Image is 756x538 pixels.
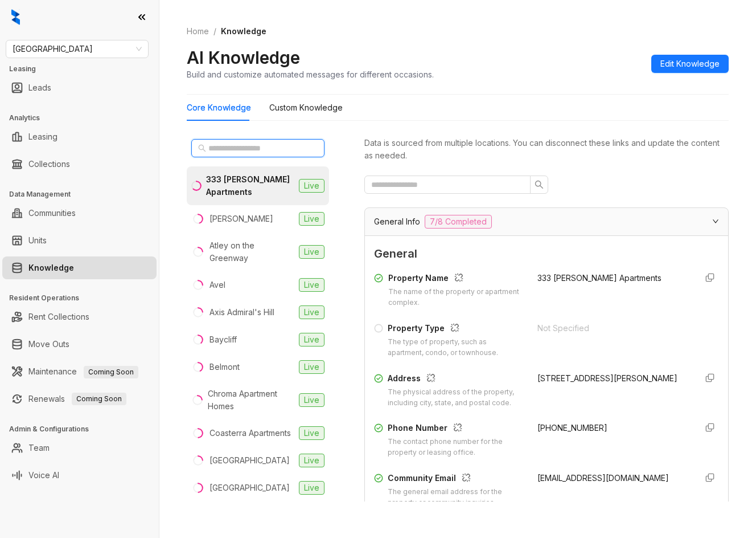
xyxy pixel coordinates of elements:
[388,287,524,308] div: The name of the property or apartment complex.
[28,305,89,328] a: Rent Collections
[209,454,290,467] div: [GEOGRAPHIC_DATA]
[299,481,324,495] span: Live
[388,472,524,487] div: Community Email
[299,245,324,259] span: Live
[28,153,70,176] a: Collections
[209,306,274,319] div: Axis Admiral's Hill
[9,424,159,434] h3: Admin & Configurations
[537,372,687,385] div: [STREET_ADDRESS][PERSON_NAME]
[365,208,728,235] div: General Info7/8 Completed
[2,202,157,225] li: Communities
[28,125,57,148] a: Leasing
[537,322,687,335] div: Not Specified
[9,293,159,303] h3: Resident Operations
[299,278,324,292] span: Live
[299,333,324,347] span: Live
[299,212,324,226] span: Live
[2,437,157,459] li: Team
[9,113,159,123] h3: Analytics
[84,366,138,378] span: Coming Soon
[269,101,343,114] div: Custom Knowledge
[2,229,157,252] li: Units
[388,487,524,508] div: The general email address for the property or community inquiries.
[388,372,524,387] div: Address
[2,388,157,410] li: Renewals
[209,279,225,291] div: Avel
[388,437,524,458] div: The contact phone number for the property or leasing office.
[299,179,324,193] span: Live
[537,423,607,433] span: [PHONE_NUMBER]
[206,173,294,198] div: 333 [PERSON_NAME] Apartments
[184,25,211,38] a: Home
[11,9,20,25] img: logo
[535,180,544,189] span: search
[209,239,294,264] div: Atley on the Greenway
[28,229,47,252] a: Units
[299,426,324,440] span: Live
[209,333,237,346] div: Baycliff
[425,215,492,229] span: 7/8 Completed
[221,26,266,36] span: Knowledge
[388,337,524,358] div: The type of property, such as apartment, condo, or townhouse.
[2,125,157,148] li: Leasing
[537,473,669,483] span: [EMAIL_ADDRESS][DOMAIN_NAME]
[209,482,290,494] div: [GEOGRAPHIC_DATA]
[9,64,159,74] h3: Leasing
[388,422,524,437] div: Phone Number
[28,333,69,356] a: Move Outs
[208,388,294,413] div: Chroma Apartment Homes
[9,189,159,199] h3: Data Management
[13,40,142,58] span: Fairfield
[187,101,251,114] div: Core Knowledge
[374,245,719,263] span: General
[28,437,50,459] a: Team
[198,144,206,152] span: search
[388,387,524,409] div: The physical address of the property, including city, state, and postal code.
[374,215,420,228] span: General Info
[364,137,729,162] div: Data is sourced from multiple locations. You can disconnect these links and update the content as...
[537,273,661,283] span: 333 [PERSON_NAME] Apartments
[651,55,729,73] button: Edit Knowledge
[388,272,524,287] div: Property Name
[28,76,51,99] a: Leads
[187,68,434,80] div: Build and customize automated messages for different occasions.
[28,388,126,410] a: RenewalsComing Soon
[388,322,524,337] div: Property Type
[72,393,126,405] span: Coming Soon
[660,58,720,70] span: Edit Knowledge
[299,393,324,407] span: Live
[2,256,157,279] li: Knowledge
[299,454,324,467] span: Live
[28,256,74,279] a: Knowledge
[209,213,273,225] div: [PERSON_NAME]
[299,305,324,319] span: Live
[2,153,157,176] li: Collections
[28,464,59,487] a: Voice AI
[209,361,240,373] div: Belmont
[2,305,157,328] li: Rent Collections
[2,333,157,356] li: Move Outs
[2,76,157,99] li: Leads
[2,360,157,383] li: Maintenance
[28,202,76,225] a: Communities
[712,218,719,225] span: expanded
[213,25,216,38] li: /
[2,464,157,487] li: Voice AI
[299,360,324,374] span: Live
[209,427,291,439] div: Coasterra Apartments
[187,47,300,68] h2: AI Knowledge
